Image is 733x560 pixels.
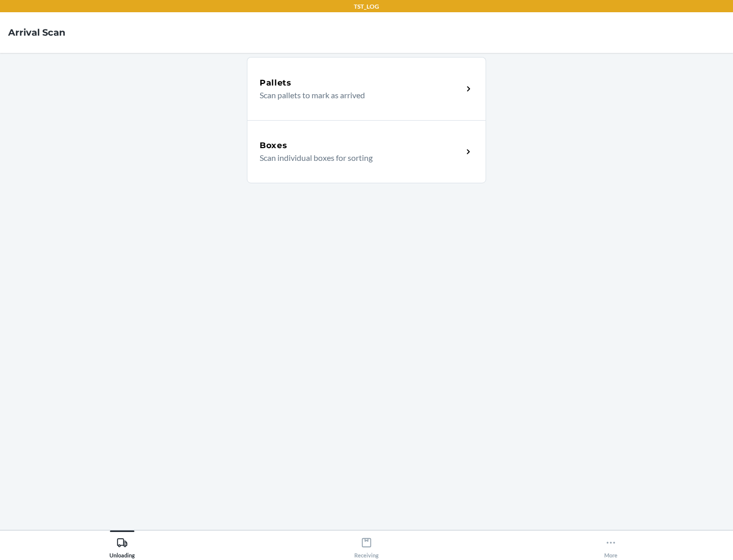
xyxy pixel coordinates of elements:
[247,120,486,183] a: BoxesScan individual boxes for sorting
[247,57,486,120] a: PalletsScan pallets to mark as arrived
[604,533,617,558] div: More
[354,2,379,11] p: TST_LOG
[260,89,455,101] p: Scan pallets to mark as arrived
[260,139,288,152] h5: Boxes
[244,530,489,558] button: Receiving
[354,533,379,558] div: Receiving
[109,533,135,558] div: Unloading
[489,530,733,558] button: More
[8,26,65,39] h4: Arrival Scan
[260,77,292,89] h5: Pallets
[260,152,455,164] p: Scan individual boxes for sorting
